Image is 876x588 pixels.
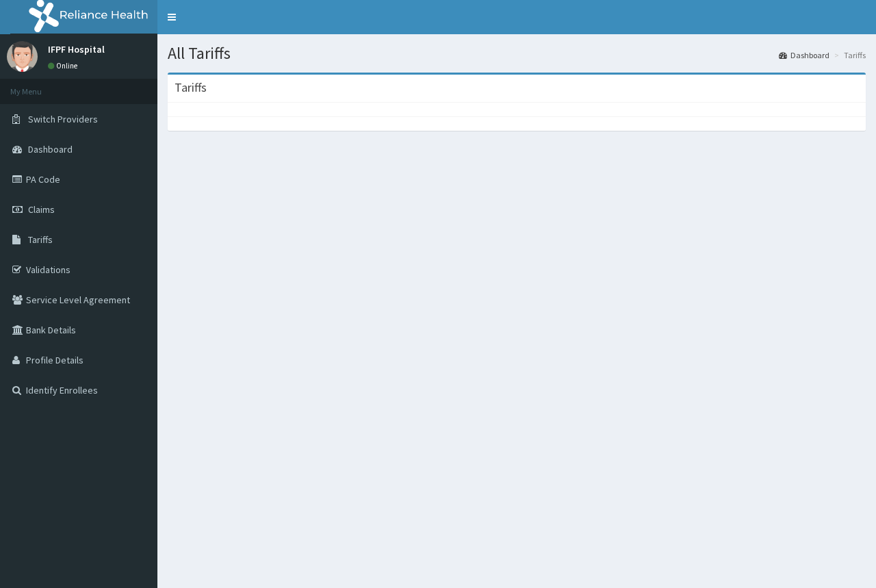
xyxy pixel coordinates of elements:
span: Claims [28,203,55,216]
li: Tariffs [831,49,866,61]
a: Online [48,61,81,71]
p: IFPF Hospital [48,44,105,54]
span: Dashboard [28,143,73,155]
a: Dashboard [779,49,829,61]
span: Switch Providers [28,113,98,125]
h3: Tariffs [175,81,207,94]
h1: All Tariffs [168,44,866,62]
img: User Image [7,41,38,72]
span: Tariffs [28,233,53,246]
